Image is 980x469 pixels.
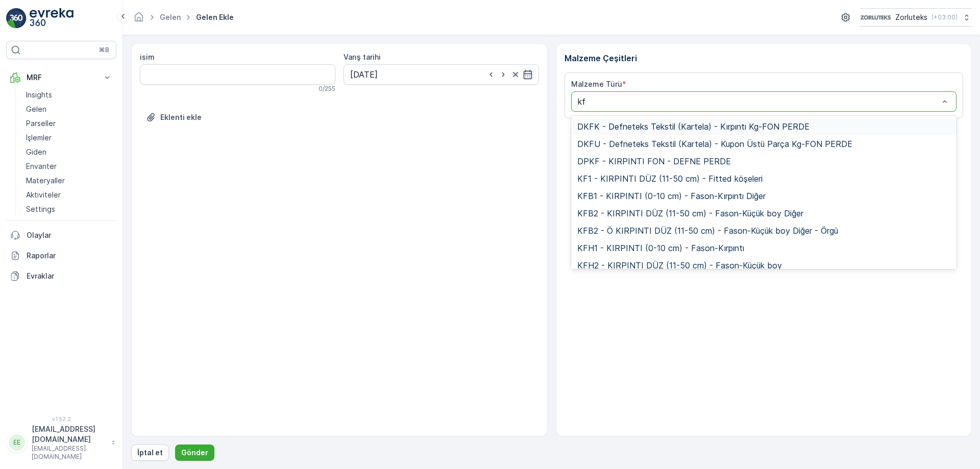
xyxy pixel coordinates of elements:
[133,15,144,24] a: Ana Sayfa
[22,159,116,174] a: Envanter
[895,12,927,22] p: Zorluteks
[131,445,169,461] button: İptal et
[99,46,109,54] p: ⌘B
[577,226,838,235] span: KFB2 - Ö KIRPINTI DÜZ (11-50 cm) - Fason-Küçük boy Diğer - Örgü
[26,104,46,114] p: Gelen
[577,122,810,131] span: DKFK - Defneteks Tekstil (Kartela) - Kırpıntı Kg-FON PERDE
[27,271,112,281] p: Evraklar
[26,190,61,200] p: Aktiviteler
[9,434,25,451] div: EE
[194,12,236,22] span: Gelen ekle
[26,133,52,143] p: İşlemler
[6,8,27,29] img: logo
[137,448,163,458] p: İptal et
[344,64,539,85] input: dd/mm/yyyy
[6,225,116,245] a: Olaylar
[22,145,116,159] a: Giden
[26,118,56,129] p: Parseller
[344,53,381,61] label: Varış tarihi
[22,116,116,131] a: Parseller
[140,53,155,61] label: isim
[577,157,731,166] span: DPKF - KIRPINTI FON - DEFNE PERDE
[577,209,803,218] span: KFB2 - KIRPINTI DÜZ (11-50 cm) - Fason-Küçük boy Diğer
[181,448,208,458] p: Gönder
[577,174,763,183] span: KF1 - KIRPINTI DÜZ (11-50 cm) - Fitted köşeleri
[932,13,958,21] p: ( +03:00 )
[577,243,744,253] span: KFH1 - KIRPINTI (0-10 cm) - Fason-Kırpıntı
[6,245,116,266] a: Raporlar
[26,176,65,186] p: Materyaller
[571,80,622,88] label: Malzeme Türü
[27,72,96,83] p: MRF
[27,230,112,240] p: Olaylar
[22,188,116,202] a: Aktiviteler
[140,109,208,126] button: Dosya Yükle
[32,424,106,445] p: [EMAIL_ADDRESS][DOMAIN_NAME]
[318,85,335,93] p: 0 / 255
[26,161,57,171] p: Envanter
[577,139,852,149] span: DKFU - Defneteks Tekstil (Kartela) - Kupon Üstü Parça Kg-FON PERDE
[160,112,202,122] p: Eklenti ekle
[160,13,181,21] a: Gelen
[860,12,891,23] img: 6-1-9-3_wQBzyll.png
[22,88,116,102] a: Insights
[6,266,116,286] a: Evraklar
[175,445,214,461] button: Gönder
[32,445,106,461] p: [EMAIL_ADDRESS][DOMAIN_NAME]
[577,191,766,201] span: KFB1 - KIRPINTI (0-10 cm) - Fason-Kırpıntı Diğer
[6,67,116,88] button: MRF
[577,261,782,270] span: KFH2 - KIRPINTI DÜZ (11-50 cm) - Fason-Küçük boy
[22,202,116,216] a: Settings
[22,102,116,116] a: Gelen
[22,131,116,145] a: İşlemler
[26,90,52,100] p: Insights
[30,8,73,29] img: logo_light-DOdMpM7g.png
[26,147,46,157] p: Giden
[6,424,116,461] button: EE[EMAIL_ADDRESS][DOMAIN_NAME][EMAIL_ADDRESS][DOMAIN_NAME]
[6,416,116,422] span: v 1.52.2
[26,204,55,214] p: Settings
[27,251,112,261] p: Raporlar
[565,52,964,64] p: Malzeme Çeşitleri
[860,8,972,27] button: Zorluteks(+03:00)
[22,174,116,188] a: Materyaller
